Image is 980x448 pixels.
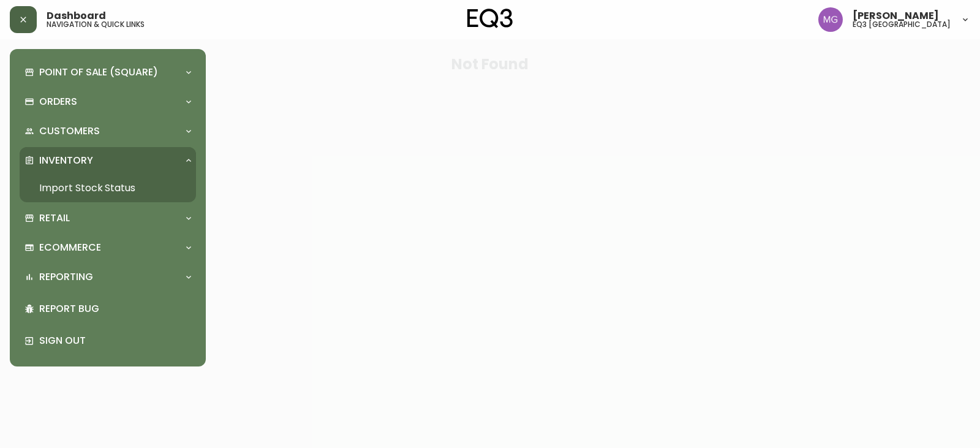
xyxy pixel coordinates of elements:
[20,234,196,261] div: Ecommerce
[39,270,93,284] p: Reporting
[39,241,101,254] p: Ecommerce
[39,211,70,225] p: Retail
[20,205,196,232] div: Retail
[853,21,951,28] h5: eq3 [GEOGRAPHIC_DATA]
[467,9,513,28] img: logo
[20,147,196,174] div: Inventory
[20,174,196,202] a: Import Stock Status
[39,334,191,347] p: Sign Out
[20,293,196,325] div: Report Bug
[818,7,843,32] img: de8837be2a95cd31bb7c9ae23fe16153
[20,325,196,357] div: Sign Out
[39,302,191,316] p: Report Bug
[853,11,939,21] span: [PERSON_NAME]
[39,154,93,167] p: Inventory
[20,118,196,145] div: Customers
[20,88,196,115] div: Orders
[20,59,196,86] div: Point of Sale (Square)
[47,11,106,21] span: Dashboard
[20,264,196,290] div: Reporting
[47,21,145,28] h5: navigation & quick links
[39,66,158,79] p: Point of Sale (Square)
[39,124,100,138] p: Customers
[39,95,77,108] p: Orders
